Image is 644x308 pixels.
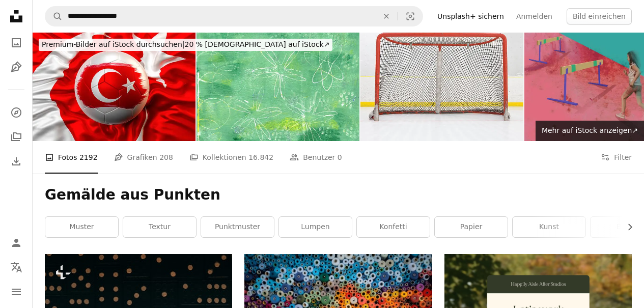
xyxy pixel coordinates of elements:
[159,152,173,163] span: 208
[536,121,644,141] a: Mehr auf iStock anzeigen↗
[201,217,274,237] a: Punktmuster
[621,217,632,237] button: Liste nach rechts verschieben
[431,8,510,24] a: Unsplash+ sichern
[45,217,118,237] a: Muster
[33,33,339,57] a: Premium-Bilder auf iStock durchsuchen|20 % [DEMOGRAPHIC_DATA] auf iStock↗
[601,141,632,174] button: Filter
[6,151,26,172] a: Bisherige Downloads
[357,217,430,237] a: Konfetti
[45,7,63,26] button: Unsplash suchen
[513,217,585,237] a: Kunst
[542,126,638,134] span: Mehr auf iStock anzeigen ↗
[6,282,26,302] button: Menü
[435,217,508,237] a: Papier
[6,57,26,77] a: Grafiken
[6,33,26,53] a: Fotos
[123,217,196,237] a: Textur
[6,127,26,147] a: Kollektionen
[197,33,359,141] img: Textur in Grün und Gelb mit Kreis-, Stern- und Punktmustern, gedruckt im Gelli-Druckverfahren.
[42,40,185,48] span: Premium-Bilder auf iStock durchsuchen |
[6,102,26,123] a: Entdecken
[375,7,398,26] button: Löschen
[33,33,195,141] img: Türkischer Fußball Nationalstolz
[398,7,423,26] button: Visuelle Suche
[338,152,342,163] span: 0
[567,8,632,24] button: Bild einreichen
[279,217,352,237] a: Lumpen
[510,8,558,24] a: Anmelden
[6,233,26,253] a: Anmelden / Registrieren
[45,6,423,26] form: Finden Sie Bildmaterial auf der ganzen Webseite
[189,141,273,174] a: Kollektionen 16.842
[114,141,173,174] a: Grafiken 208
[42,40,329,48] span: 20 % [DEMOGRAPHIC_DATA] auf iStock ↗
[290,141,342,174] a: Benutzer 0
[45,186,632,204] h1: Gemälde aus Punkten
[360,33,523,141] img: Hockey Ziel von-Etage
[248,152,273,163] span: 16.842
[6,257,26,277] button: Sprache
